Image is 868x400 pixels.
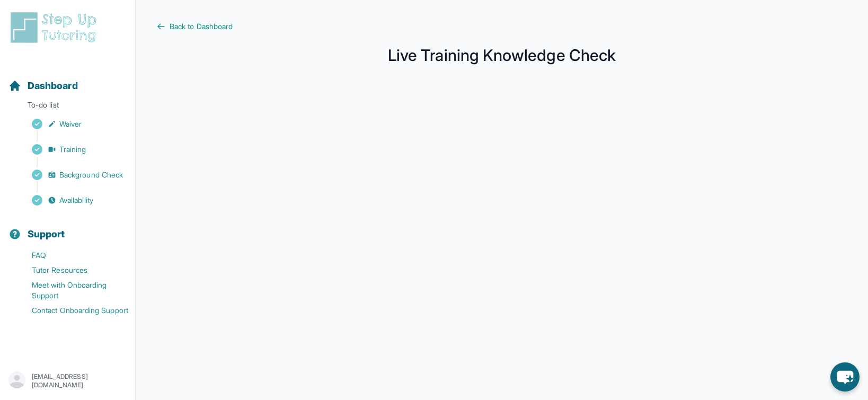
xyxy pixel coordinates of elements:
[8,142,135,157] a: Training
[8,263,135,278] a: Tutor Resources
[8,167,135,182] a: Background Check
[32,372,127,389] p: [EMAIL_ADDRESS][DOMAIN_NAME]
[8,117,135,131] a: Waiver
[59,195,93,206] span: Availability
[28,78,78,93] span: Dashboard
[157,49,847,61] h1: Live Training Knowledge Check
[157,21,847,32] a: Back to Dashboard
[8,193,135,208] a: Availability
[8,11,103,45] img: logo
[4,61,131,97] button: Dashboard
[8,303,135,318] a: Contact Onboarding Support
[8,248,135,263] a: FAQ
[4,100,131,114] p: To-do list
[4,210,131,246] button: Support
[8,78,78,93] a: Dashboard
[59,119,82,129] span: Waiver
[59,170,123,180] span: Background Check
[170,21,233,32] span: Back to Dashboard
[8,371,127,390] button: [EMAIL_ADDRESS][DOMAIN_NAME]
[8,278,135,303] a: Meet with Onboarding Support
[59,144,86,155] span: Training
[830,362,860,392] button: chat-button
[28,227,65,242] span: Support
